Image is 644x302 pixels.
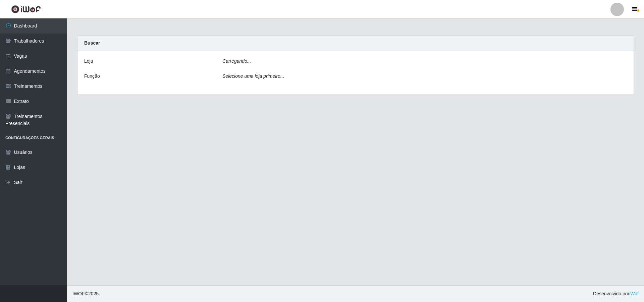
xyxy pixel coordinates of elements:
[222,73,284,79] i: Selecione uma loja primeiro...
[629,291,639,296] a: iWof
[84,73,100,80] label: Função
[72,290,100,297] span: © 2025 .
[84,58,93,65] label: Loja
[11,5,41,13] img: CoreUI Logo
[72,291,85,296] span: IWOF
[593,290,639,297] span: Desenvolvido por
[222,58,251,64] i: Carregando...
[84,40,100,46] strong: Buscar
